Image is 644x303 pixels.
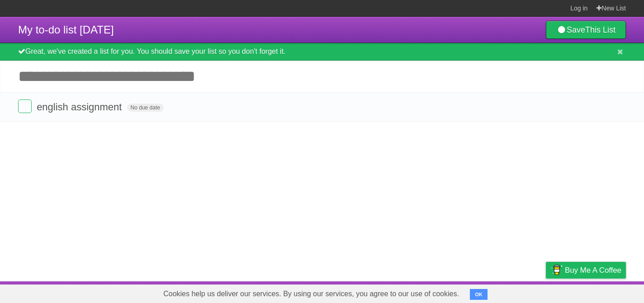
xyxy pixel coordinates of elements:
label: Done [18,99,32,113]
a: Terms [503,284,523,301]
button: OK [470,289,488,300]
a: Privacy [534,284,558,301]
a: Developers [455,284,492,301]
img: Buy me a coffee [550,262,563,278]
b: This List [585,25,616,34]
span: No due date [127,104,164,112]
span: My to-do list [DATE] [18,24,114,36]
a: Suggest a feature [569,284,626,301]
span: english assignment [37,101,124,113]
a: SaveThis List [546,21,626,39]
span: Buy me a coffee [565,262,621,278]
span: Cookies help us deliver our services. By using our services, you agree to our use of cookies. [154,285,468,303]
a: About [426,284,445,301]
a: Buy me a coffee [546,262,626,279]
